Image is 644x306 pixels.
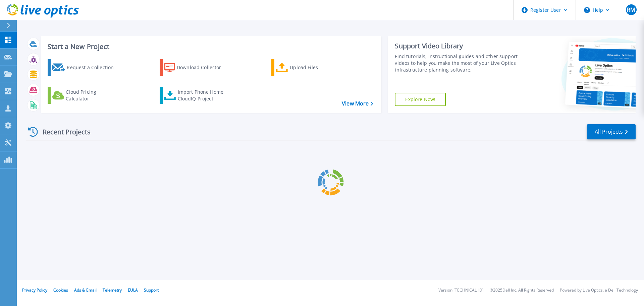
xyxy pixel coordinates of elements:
a: All Projects [587,124,636,139]
a: Telemetry [103,287,122,293]
div: Request a Collection [67,61,120,74]
a: EULA [128,287,138,293]
span: RM [627,7,635,12]
div: Cloud Pricing Calculator [66,89,119,102]
div: Support Video Library [395,42,521,50]
a: Upload Files [271,59,346,76]
a: View More [342,100,373,107]
div: Find tutorials, instructional guides and other support videos to help you make the most of your L... [395,53,521,73]
a: Cloud Pricing Calculator [48,87,122,104]
div: Import Phone Home CloudIQ Project [178,89,230,102]
a: Ads & Email [74,287,97,293]
div: Download Collector [177,61,230,74]
a: Request a Collection [48,59,122,76]
li: © 2025 Dell Inc. All Rights Reserved [490,288,554,293]
div: Recent Projects [26,124,100,140]
a: Explore Now! [395,93,446,106]
a: Cookies [53,287,68,293]
li: Powered by Live Optics, a Dell Technology [560,288,638,293]
li: Version: [TECHNICAL_ID] [438,288,484,293]
h3: Start a New Project [48,43,373,50]
a: Support [144,287,159,293]
a: Download Collector [160,59,234,76]
div: Upload Files [290,61,343,74]
a: Privacy Policy [22,287,47,293]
